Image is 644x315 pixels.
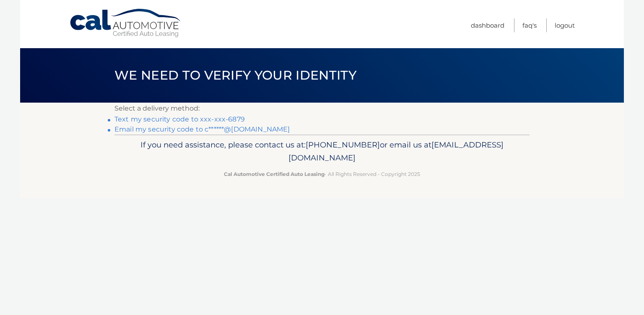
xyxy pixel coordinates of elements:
p: - All Rights Reserved - Copyright 2025 [120,170,524,178]
a: Cal Automotive [69,8,182,38]
a: Text my security code to xxx-xxx-6879 [114,115,245,123]
span: We need to verify your identity [114,67,356,83]
a: FAQ's [522,18,537,32]
a: Dashboard [471,18,504,32]
p: Select a delivery method: [114,103,530,114]
p: If you need assistance, please contact us at: or email us at [120,138,524,165]
a: Email my security code to c******@[DOMAIN_NAME] [114,125,290,133]
strong: Cal Automotive Certified Auto Leasing [224,171,325,177]
span: [PHONE_NUMBER] [306,140,380,150]
a: Logout [555,18,575,32]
